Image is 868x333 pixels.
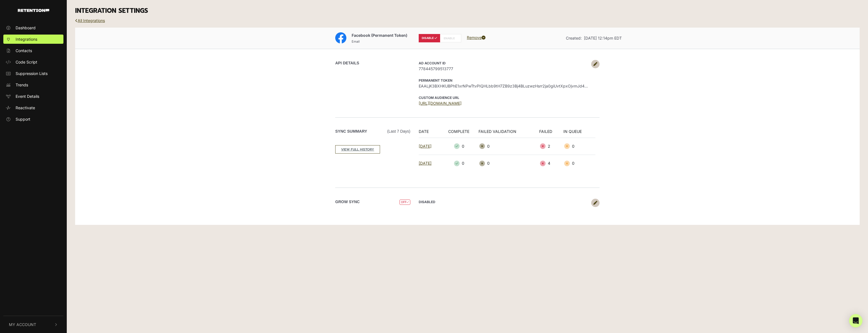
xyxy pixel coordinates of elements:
a: Suppression Lists [3,69,63,78]
td: 0 [479,155,539,172]
a: [URL][DOMAIN_NAME] [419,101,462,106]
span: Support [16,116,30,122]
td: 0 [442,138,479,155]
td: 0 [479,138,539,155]
span: My Account [9,322,36,327]
span: Reactivate [16,105,35,111]
label: API DETAILS [335,60,359,66]
strong: DISABLED [419,200,435,204]
a: Contacts [3,46,63,55]
span: EAALjK3BXHKUBPhE1xrNPwTtvPIQHLbb9tH7ZB9z3Bj4BLuzwzHsrr2ja0giUvtXpxOjvmJd4NFZBbwqNgBSsA2XIlTVl2d3y... [419,83,588,89]
label: Grow Sync [335,199,360,205]
span: Integrations [16,36,37,42]
span: [DATE] 12:14pm EDT [584,36,622,40]
td: 2 [539,138,563,155]
th: IN QUEUE [563,128,595,138]
strong: CUSTOM AUDIENCE URL [419,96,459,100]
label: ENABLE [440,34,461,42]
a: Remove [467,35,485,40]
label: Sync Summary [335,128,410,134]
span: (Last 7 days) [387,128,410,134]
a: [DATE] [419,144,431,149]
span: Event Details [16,93,39,99]
label: DISABLE [419,34,440,42]
img: Facebook (Permanent Token) [335,32,346,43]
a: Event Details [3,92,63,101]
th: DATE [419,128,442,138]
a: All Integrations [75,18,105,23]
span: Created: [566,36,582,40]
th: FAILED [539,128,563,138]
span: Trends [16,82,28,88]
span: Contacts [16,48,32,54]
img: Retention.com [18,9,49,12]
span: 778445799513777 [419,66,588,72]
strong: AD Account ID [419,61,446,65]
a: Reactivate [3,103,63,112]
small: Email [352,40,360,43]
span: Facebook (Permanent Token) [352,33,407,38]
a: VIEW FULL HISTORY [335,145,380,154]
strong: Permanent Token [419,78,452,82]
th: COMPLETE [442,128,479,138]
h3: INTEGRATION SETTINGS [75,7,860,15]
a: Trends [3,80,63,89]
a: Code Script [3,57,63,67]
span: OFF [400,200,410,205]
a: Integrations [3,35,63,44]
span: Dashboard [16,25,36,31]
td: 0 [563,155,595,172]
span: Code Script [16,59,37,65]
button: My Account [3,316,63,333]
th: FAILED VALIDATION [479,128,539,138]
td: 4 [539,155,563,172]
span: Suppression Lists [16,71,48,76]
div: Open Intercom Messenger [849,314,862,327]
a: Dashboard [3,23,63,32]
a: [DATE] [419,161,431,166]
td: 0 [442,155,479,172]
a: Support [3,115,63,124]
td: 0 [563,138,595,155]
